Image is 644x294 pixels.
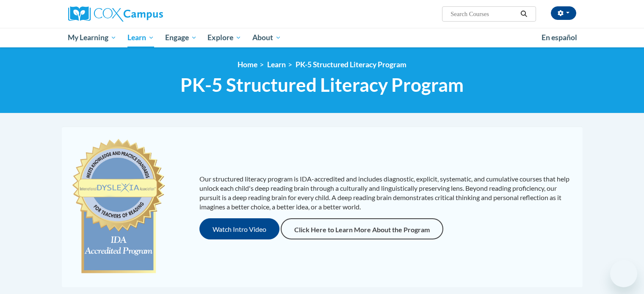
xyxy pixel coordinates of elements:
[296,60,406,69] a: PK-5 Structured Literacy Program
[122,28,160,47] a: Learn
[536,29,583,47] a: En español
[517,9,530,19] button: Search
[542,33,577,42] span: En español
[160,28,202,47] a: Engage
[199,174,574,212] p: Our structured literacy program is IDA-accredited and includes diagnostic, explicit, systematic, ...
[202,28,247,47] a: Explore
[68,6,163,22] img: Cox Campus
[199,218,279,239] button: Watch Intro Video
[70,135,167,279] img: c477cda6-e343-453b-bfce-d6f9e9818e1c.png
[127,33,154,43] span: Learn
[68,33,116,43] span: My Learning
[450,9,517,19] input: Search Courses
[281,218,443,239] a: Click Here to Learn More About the Program
[247,28,287,47] a: About
[207,33,241,43] span: Explore
[63,28,122,47] a: My Learning
[55,28,589,47] div: Main menu
[165,33,197,43] span: Engage
[267,60,286,69] a: Learn
[610,260,637,287] iframe: Button to launch messaging window
[68,6,229,22] a: Cox Campus
[551,6,576,20] button: Account Settings
[252,33,281,43] span: About
[180,74,464,96] span: PK-5 Structured Literacy Program
[238,60,257,69] a: Home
